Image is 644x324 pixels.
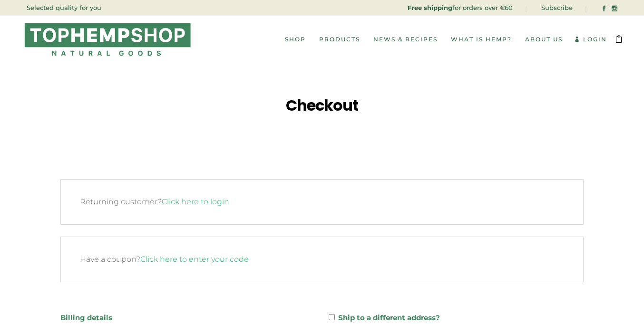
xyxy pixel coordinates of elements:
strong: Free shipping [408,4,452,11]
div: Returning customer? [60,179,584,225]
span: Ship to a different address? [338,313,440,322]
a: Subscribe [541,4,573,11]
a: What is Hemp? [444,16,518,63]
input: Ship to a different address? [329,314,335,320]
span: Shop [285,36,306,43]
a: for orders over €60 [408,4,513,11]
span: Products [319,36,360,43]
a: Click here to enter your code [140,255,249,264]
a: Login [574,36,607,43]
a: About Us [518,16,569,63]
span: What is Hemp? [451,36,512,43]
div: Have a coupon? [60,237,584,282]
a: Click here to login [162,197,229,206]
a: Shop [278,16,312,63]
a: Products [312,16,367,63]
span: Checkout [286,95,358,116]
a: News & Recipes [367,16,444,63]
span: About Us [525,36,563,43]
span: News & Recipes [373,36,438,43]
